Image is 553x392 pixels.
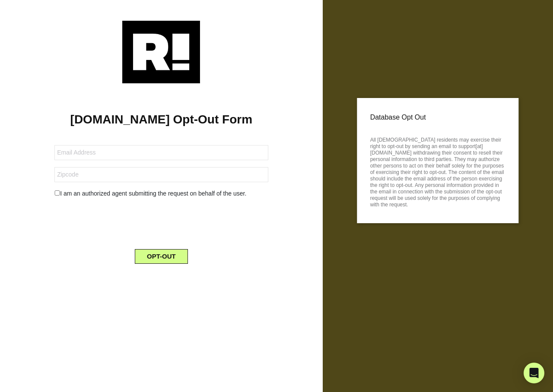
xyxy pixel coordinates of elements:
input: Email Address [54,145,268,160]
h1: [DOMAIN_NAME] Opt-Out Form [13,112,310,127]
p: Database Opt Out [370,111,505,124]
img: Retention.com [122,21,200,83]
button: OPT-OUT [135,249,188,264]
input: Zipcode [54,167,268,182]
p: All [DEMOGRAPHIC_DATA] residents may exercise their right to opt-out by sending an email to suppo... [370,134,505,208]
iframe: reCAPTCHA [95,205,227,239]
div: Open Intercom Messenger [524,363,544,383]
div: I am an authorized agent submitting the request on behalf of the user. [48,189,274,198]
